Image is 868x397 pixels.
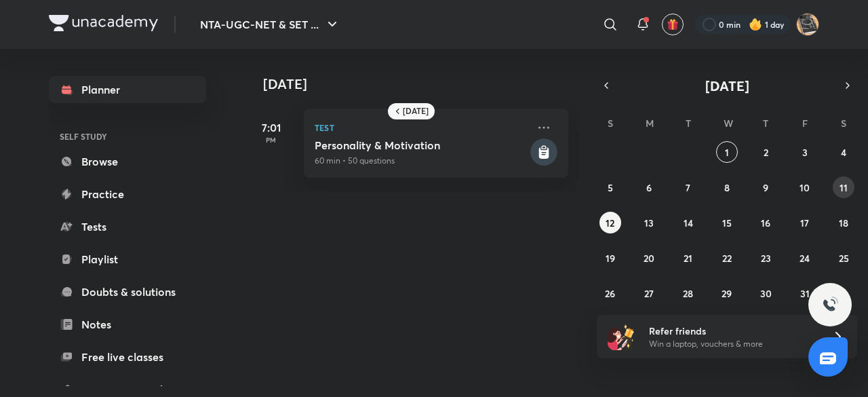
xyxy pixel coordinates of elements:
button: October 26, 2025 [599,282,621,304]
abbr: October 18, 2025 [839,216,848,229]
button: October 16, 2025 [755,212,776,233]
button: October 3, 2025 [794,141,816,163]
abbr: October 9, 2025 [763,181,768,194]
abbr: Thursday [763,117,768,130]
a: Free live classes [49,343,206,371]
a: Tests [49,213,206,240]
abbr: October 19, 2025 [606,252,615,265]
button: October 4, 2025 [833,141,854,163]
button: October 23, 2025 [755,247,776,269]
button: October 17, 2025 [794,212,816,233]
img: Company Logo [49,15,158,31]
button: October 20, 2025 [638,247,660,269]
button: October 11, 2025 [833,176,854,198]
p: Test [315,119,528,136]
img: ttu [822,297,838,313]
abbr: October 5, 2025 [608,181,613,194]
abbr: October 25, 2025 [839,252,849,265]
abbr: October 4, 2025 [841,146,846,159]
h5: Personality & Motivation [315,138,528,152]
abbr: October 31, 2025 [800,287,810,300]
a: Practice [49,181,206,208]
abbr: Tuesday [686,117,691,130]
abbr: October 21, 2025 [684,252,692,265]
abbr: Monday [646,117,654,130]
button: October 9, 2025 [755,176,776,198]
p: Win a laptop, vouchers & more [649,338,816,350]
img: avatar [667,18,679,31]
h5: 7:01 [244,119,298,136]
button: October 1, 2025 [716,141,738,163]
button: October 10, 2025 [794,176,816,198]
abbr: October 22, 2025 [722,252,732,265]
abbr: October 12, 2025 [606,216,614,229]
abbr: Sunday [608,117,613,130]
abbr: October 8, 2025 [724,181,730,194]
button: October 24, 2025 [794,247,816,269]
abbr: October 30, 2025 [760,287,772,300]
button: October 27, 2025 [638,282,660,304]
button: October 2, 2025 [755,141,776,163]
button: October 25, 2025 [833,247,854,269]
abbr: October 7, 2025 [686,181,690,194]
h4: [DATE] [263,76,582,92]
img: Pankaj Dagar [796,13,819,36]
abbr: Saturday [841,117,846,130]
button: October 15, 2025 [716,212,738,233]
abbr: October 10, 2025 [800,181,810,194]
h6: [DATE] [403,106,429,117]
abbr: October 15, 2025 [722,216,732,229]
button: October 18, 2025 [833,212,854,233]
abbr: October 17, 2025 [800,216,809,229]
a: Company Logo [49,15,158,35]
h6: Refer friends [649,324,816,338]
button: October 14, 2025 [677,212,699,233]
button: October 6, 2025 [638,176,660,198]
button: avatar [662,14,684,35]
button: October 12, 2025 [599,212,621,233]
a: Doubts & solutions [49,278,206,305]
abbr: October 28, 2025 [683,287,693,300]
button: October 19, 2025 [599,247,621,269]
abbr: October 3, 2025 [802,146,808,159]
abbr: October 16, 2025 [761,216,770,229]
abbr: October 27, 2025 [644,287,654,300]
button: [DATE] [616,76,838,95]
a: Planner [49,76,206,103]
abbr: Wednesday [724,117,733,130]
p: 60 min • 50 questions [315,155,528,167]
button: October 7, 2025 [677,176,699,198]
img: streak [749,18,762,31]
abbr: Friday [802,117,808,130]
p: PM [244,136,298,144]
abbr: October 23, 2025 [761,252,771,265]
a: Notes [49,311,206,338]
abbr: October 13, 2025 [644,216,654,229]
abbr: October 1, 2025 [725,146,729,159]
button: October 13, 2025 [638,212,660,233]
button: October 21, 2025 [677,247,699,269]
button: October 22, 2025 [716,247,738,269]
img: referral [608,323,635,350]
abbr: October 20, 2025 [644,252,654,265]
abbr: October 11, 2025 [840,181,848,194]
h6: SELF STUDY [49,125,206,148]
abbr: October 29, 2025 [722,287,732,300]
abbr: October 6, 2025 [646,181,652,194]
button: October 28, 2025 [677,282,699,304]
a: Playlist [49,246,206,273]
button: October 29, 2025 [716,282,738,304]
button: October 30, 2025 [755,282,776,304]
button: October 5, 2025 [599,176,621,198]
button: October 8, 2025 [716,176,738,198]
button: NTA-UGC-NET & SET ... [192,11,349,38]
button: October 31, 2025 [794,282,816,304]
a: Browse [49,148,206,175]
abbr: October 26, 2025 [605,287,615,300]
span: [DATE] [705,77,749,95]
abbr: October 2, 2025 [764,146,768,159]
abbr: October 24, 2025 [800,252,810,265]
abbr: October 14, 2025 [684,216,693,229]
